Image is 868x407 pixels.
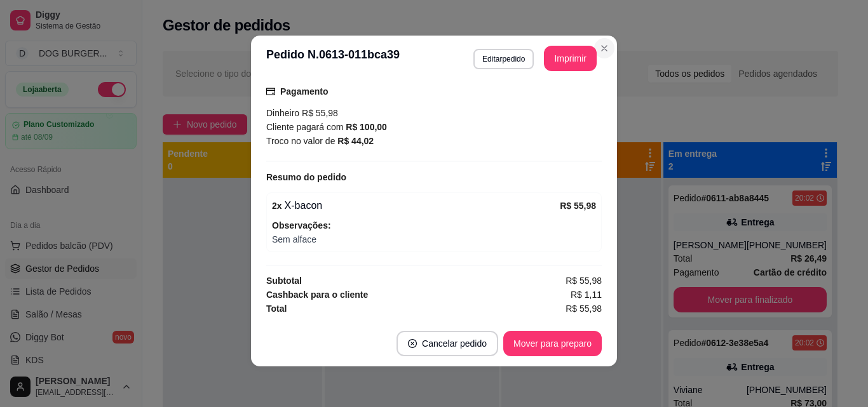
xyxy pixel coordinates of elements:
span: Sem alface [272,232,596,246]
h3: Pedido N. 0613-011bca39 [266,46,400,71]
button: Close [594,38,614,58]
strong: Resumo do pedido [266,172,346,182]
span: R$ 1,11 [571,288,602,302]
span: Cliente pagará com [266,122,346,132]
span: R$ 55,98 [566,274,602,288]
span: credit-card [266,87,275,96]
strong: Total [266,304,287,314]
strong: R$ 55,98 [560,201,596,211]
div: X-bacon [272,198,560,213]
strong: 2 x [272,201,282,211]
span: Dinheiro [266,108,299,118]
button: Mover para preparo [503,331,602,356]
strong: R$ 44,02 [337,136,374,146]
button: Editarpedido [473,49,534,69]
button: close-circleCancelar pedido [397,331,498,356]
button: Imprimir [544,46,597,71]
strong: Cashback para o cliente [266,290,368,300]
span: close-circle [408,339,417,348]
strong: Observações: [272,220,331,230]
strong: R$ 100,00 [346,122,387,132]
span: R$ 55,98 [299,108,338,118]
span: Troco no valor de [266,136,337,146]
strong: Pagamento [280,86,328,97]
span: R$ 55,98 [566,302,602,316]
strong: Subtotal [266,276,302,286]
